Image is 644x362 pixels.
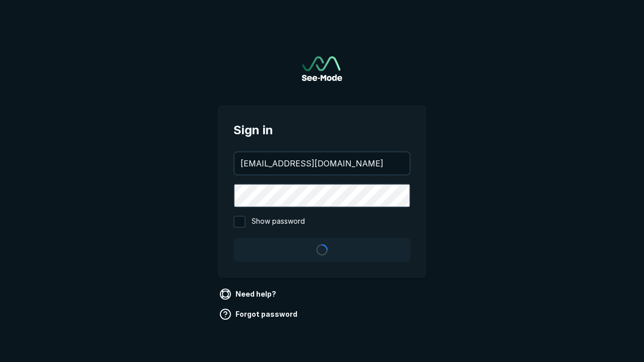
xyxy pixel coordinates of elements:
input: your@email.com [234,152,410,174]
img: See-Mode Logo [302,56,342,81]
a: Need help? [217,286,280,302]
a: Go to sign in [302,56,342,81]
a: Forgot password [217,306,301,322]
span: Sign in [233,121,411,139]
span: Show password [252,216,305,228]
